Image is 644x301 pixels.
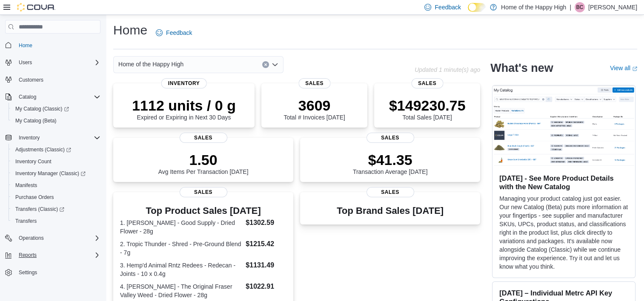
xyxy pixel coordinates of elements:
[246,260,286,270] dd: $1131.49
[411,78,443,88] span: Sales
[366,133,414,143] span: Sales
[15,158,52,165] span: Inventory Count
[9,215,104,227] button: Transfers
[12,204,100,214] span: Transfers (Classic)
[15,218,37,224] span: Transfers
[499,194,628,271] p: Managing your product catalog just got easier. Our new Catalog (Beta) puts more information at yo...
[158,151,249,175] div: Avg Items Per Transaction [DATE]
[15,40,36,51] a: Home
[15,92,40,102] button: Catalog
[15,233,100,243] span: Operations
[12,192,100,202] span: Purchase Orders
[501,2,566,12] p: Home of the Happy High
[19,94,36,100] span: Catalog
[12,168,89,179] a: Inventory Manager (Classic)
[2,74,104,86] button: Customers
[158,151,249,168] p: 1.50
[19,269,37,276] span: Settings
[337,206,444,216] h3: Top Brand Sales [DATE]
[499,174,628,191] h3: [DATE] - See More Product Details with the New Catalog
[415,66,480,73] p: Updated 1 minute(s) ago
[15,57,100,68] span: Users
[17,3,55,11] img: Cova
[15,117,57,124] span: My Catalog (Beta)
[12,104,72,114] a: My Catalog (Classic)
[120,282,242,299] dt: 4. [PERSON_NAME] - The Original Fraser Valley Weed - Dried Flower - 28g
[12,116,100,126] span: My Catalog (Beta)
[353,151,428,168] p: $41.35
[12,216,40,226] a: Transfers
[246,281,286,292] dd: $1022.91
[19,42,32,49] span: Home
[120,219,242,236] dt: 1. [PERSON_NAME] - Good Supply - Dried Flower - 28g
[12,156,100,167] span: Inventory Count
[9,144,104,156] a: Adjustments (Classic)
[12,204,68,214] a: Transfers (Classic)
[298,78,330,88] span: Sales
[15,105,69,112] span: My Catalog (Classic)
[12,180,100,190] span: Manifests
[9,168,104,179] a: Inventory Manager (Classic)
[15,74,100,85] span: Customers
[15,182,37,189] span: Manifests
[113,22,147,39] h1: Home
[468,12,468,12] span: Dark Mode
[283,97,345,121] div: Total # Invoices [DATE]
[9,179,104,191] button: Manifests
[2,232,104,244] button: Operations
[12,168,100,179] span: Inventory Manager (Classic)
[2,266,104,278] button: Settings
[15,75,47,85] a: Customers
[120,240,242,257] dt: 2. Tropic Thunder - Shred - Pre-Ground Blend - 7g
[2,249,104,261] button: Reports
[283,97,345,114] p: 3609
[15,146,71,153] span: Adjustments (Classic)
[19,235,44,241] span: Operations
[132,97,236,114] p: 1112 units / 0 g
[118,59,183,69] span: Home of the Happy High
[15,40,100,50] span: Home
[9,203,104,215] a: Transfers (Classic)
[2,39,104,51] button: Home
[12,156,55,167] a: Inventory Count
[15,250,100,260] span: Reports
[435,3,461,11] span: Feedback
[19,77,43,83] span: Customers
[15,170,86,177] span: Inventory Manager (Classic)
[15,233,47,243] button: Operations
[9,191,104,203] button: Purchase Orders
[19,134,40,141] span: Inventory
[389,97,466,114] p: $149230.75
[12,104,100,114] span: My Catalog (Classic)
[9,115,104,127] button: My Catalog (Beta)
[12,192,57,202] a: Purchase Orders
[120,206,286,216] h3: Top Product Sales [DATE]
[468,3,486,12] input: Dark Mode
[9,103,104,115] a: My Catalog (Classic)
[180,187,227,197] span: Sales
[180,133,227,143] span: Sales
[15,92,100,102] span: Catalog
[15,133,100,143] span: Inventory
[15,267,100,278] span: Settings
[19,252,37,258] span: Reports
[570,2,571,12] p: |
[610,65,637,71] a: View allExternal link
[132,97,236,121] div: Expired or Expiring in Next 30 Days
[2,57,104,68] button: Users
[166,28,192,37] span: Feedback
[152,24,195,41] a: Feedback
[15,250,40,260] button: Reports
[246,239,286,249] dd: $1215.42
[576,2,584,12] span: BC
[15,206,64,213] span: Transfers (Classic)
[161,78,207,88] span: Inventory
[12,180,40,190] a: Manifests
[9,156,104,168] button: Inventory Count
[490,61,553,75] h2: What's new
[120,261,242,278] dt: 3. Hemp'd Animal Rntz Redees - Redecan - Joints - 10 x 0.4g
[575,2,585,12] div: Bryanne Cooper
[12,116,60,126] a: My Catalog (Beta)
[389,97,466,121] div: Total Sales [DATE]
[12,145,100,155] span: Adjustments (Classic)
